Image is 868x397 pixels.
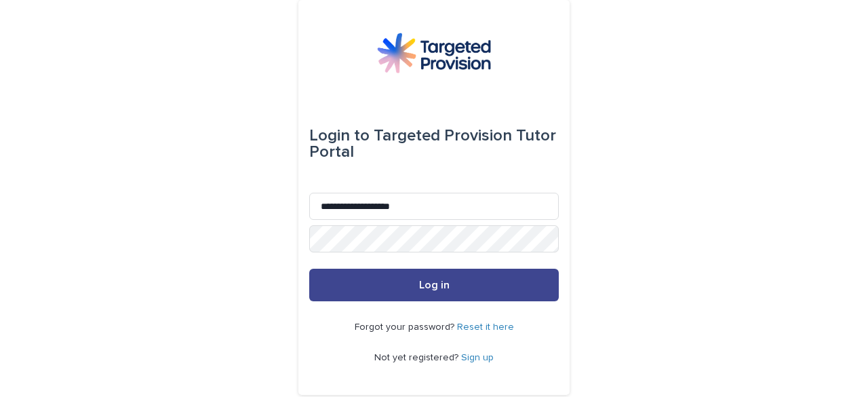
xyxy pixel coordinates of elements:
span: Log in [419,280,450,290]
span: Not yet registered? [374,353,461,362]
a: Reset it here [457,322,514,332]
span: Login to [309,128,370,144]
a: Sign up [461,353,494,362]
span: Forgot your password? [355,322,457,332]
img: M5nRWzHhSzIhMunXDL62 [377,33,491,73]
button: Log in [309,269,559,301]
div: Targeted Provision Tutor Portal [309,117,559,171]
